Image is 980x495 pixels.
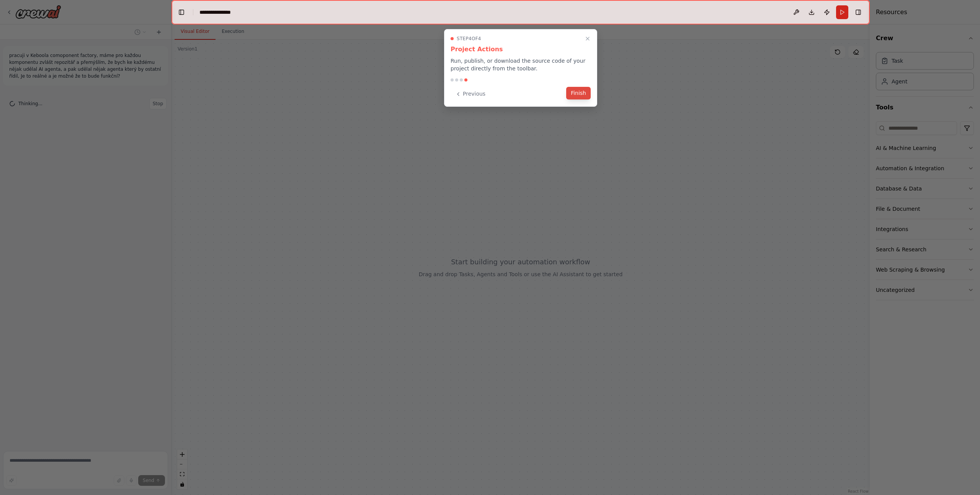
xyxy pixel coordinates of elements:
[451,88,490,100] button: Previous
[583,34,592,43] button: Close walkthrough
[176,7,187,18] button: Hide left sidebar
[451,45,591,54] h3: Project Actions
[457,36,481,42] span: Step 4 of 4
[566,87,591,99] button: Finish
[451,57,591,72] p: Run, publish, or download the source code of your project directly from the toolbar.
